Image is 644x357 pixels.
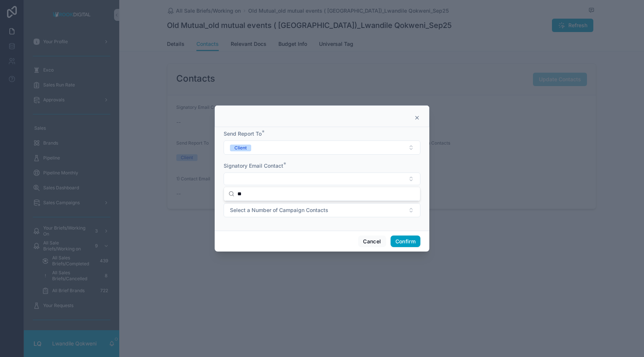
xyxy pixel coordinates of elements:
[224,140,420,155] button: Select Button
[230,206,328,214] span: Select a Number of Campaign Contacts
[224,162,283,169] span: Signatory Email Contact
[391,236,420,247] button: Confirm
[224,130,262,137] span: Send Report To
[224,173,420,185] button: Select Button
[358,236,386,247] button: Cancel
[234,145,247,151] div: Client
[224,203,420,217] button: Select Button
